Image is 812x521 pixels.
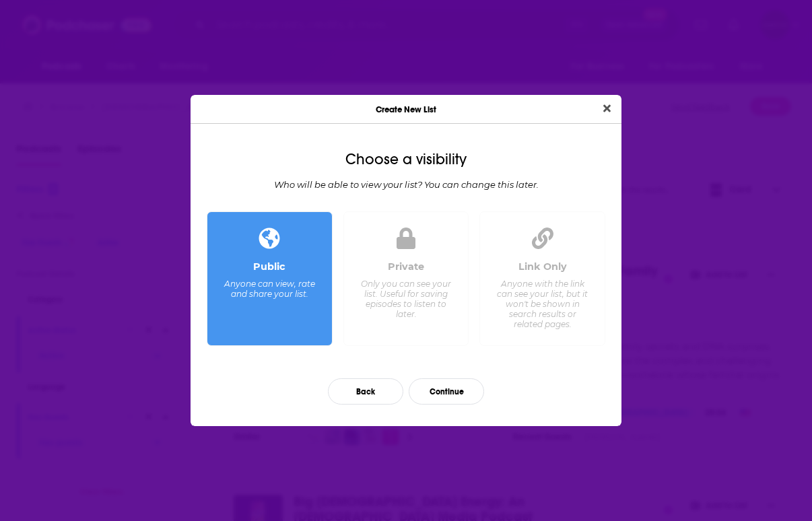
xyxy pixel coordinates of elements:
div: Who will be able to view your list? You can change this later. [201,179,611,190]
div: Private [388,260,424,273]
div: Anyone can view, rate and share your list. [224,279,316,299]
div: Choose a visibility [201,151,611,168]
div: Link Only [518,260,567,273]
button: Close [598,100,616,117]
div: Public [253,260,285,273]
div: Create New List [191,95,621,124]
div: Anyone with the link can see your list, but it won't be shown in search results or related pages. [496,279,588,329]
div: Only you can see your list. Useful for saving episodes to listen to later. [360,279,452,319]
button: Back [328,378,403,405]
button: Continue [409,378,484,405]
